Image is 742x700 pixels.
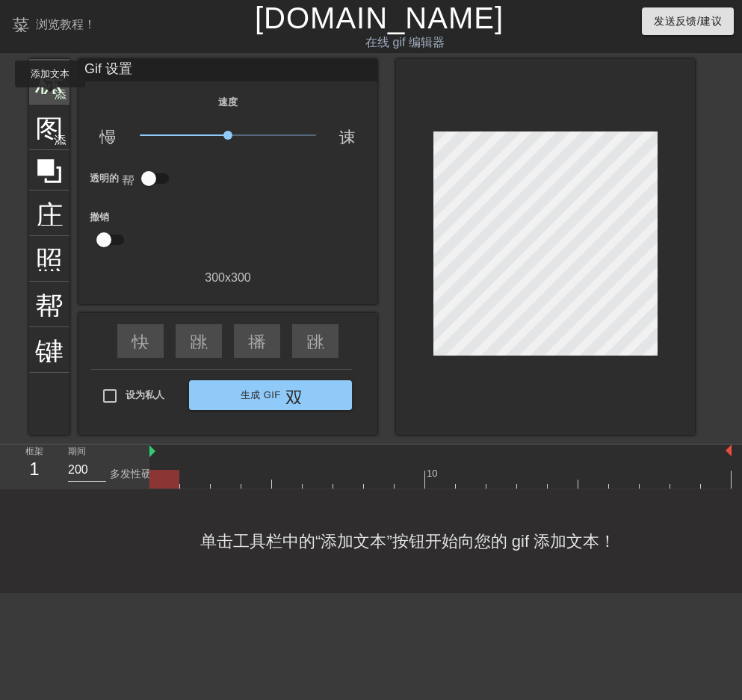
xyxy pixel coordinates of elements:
[285,386,339,404] font: 双箭头
[35,66,92,94] font: 标题
[218,96,238,108] font: 速度
[231,271,251,284] font: 300
[190,331,279,349] font: 跳过上一个
[35,197,92,226] font: 庄稼
[90,211,109,223] font: 撤销
[35,111,92,140] font: 图像
[99,126,189,144] font: 慢动作视频
[12,14,66,32] font: 菜单书
[29,459,39,479] font: 1
[35,334,92,362] font: 键盘
[35,288,92,317] font: 帮助
[68,447,86,456] font: 期间
[122,173,147,185] font: 帮助
[25,446,43,456] font: 框架
[306,331,396,349] font: 跳过下一个
[200,532,616,551] font: 单击工具栏中的“添加文本”按钮开始向您的 gif 添加文本！
[654,15,722,27] font: 发送反馈/建议
[84,61,132,76] font: Gif 设置
[189,380,353,410] button: 生成 Gif
[54,132,105,145] font: 添加圆圈
[90,173,119,184] font: 透明的
[132,331,203,349] font: 快速倒带
[241,389,281,400] font: 生成 Gif
[110,468,173,480] font: 多发性硬化症
[365,36,445,49] font: 在线 gif 编辑器
[427,468,437,479] font: 10
[225,271,231,284] font: x
[248,331,320,349] font: 播放箭头
[35,243,234,271] font: 照片尺寸选择大
[726,445,732,456] img: bound-end.png
[126,389,165,400] font: 设为私人
[205,271,225,284] font: 300
[642,7,734,35] button: 发送反馈/建议
[12,14,96,37] a: 浏览教程！
[36,18,96,31] font: 浏览教程！
[338,126,374,144] font: 速度
[255,1,504,34] a: [DOMAIN_NAME]
[54,87,105,99] font: 添加圆圈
